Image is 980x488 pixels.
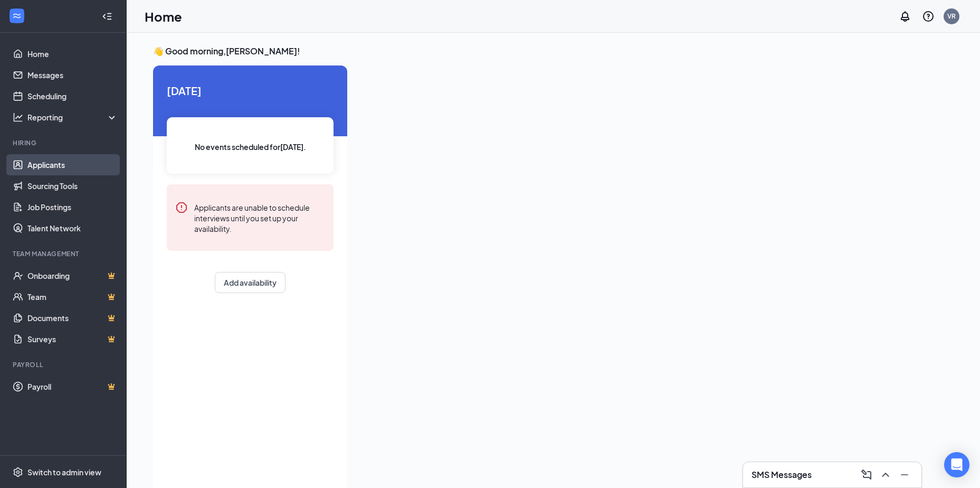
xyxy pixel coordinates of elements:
[145,7,182,25] h1: Home
[13,467,23,477] svg: Settings
[12,11,22,21] svg: WorkstreamLogo
[27,86,118,107] a: Scheduling
[898,468,911,481] svg: Minimize
[860,468,873,481] svg: ComposeMessage
[27,265,118,286] a: OnboardingCrown
[27,467,101,477] div: Switch to admin view
[27,154,118,175] a: Applicants
[27,329,118,350] a: SurveysCrown
[13,249,116,258] div: Team Management
[27,43,118,64] a: Home
[858,466,875,483] button: ComposeMessage
[27,112,118,123] div: Reporting
[27,64,118,86] a: Messages
[27,218,118,239] a: Talent Network
[947,12,956,21] div: VR
[879,468,892,481] svg: ChevronUp
[899,10,911,23] svg: Notifications
[153,45,947,57] h3: 👋 Good morning, [PERSON_NAME] !
[896,466,913,483] button: Minimize
[167,82,334,99] span: [DATE]
[13,112,23,123] svg: Analysis
[27,175,118,196] a: Sourcing Tools
[195,141,306,153] span: No events scheduled for [DATE] .
[215,272,286,293] button: Add availability
[175,201,188,214] svg: Error
[13,360,116,369] div: Payroll
[102,11,112,22] svg: Collapse
[13,138,116,147] div: Hiring
[877,466,894,483] button: ChevronUp
[27,376,118,397] a: PayrollCrown
[751,469,812,481] h3: SMS Messages
[194,201,325,234] div: Applicants are unable to schedule interviews until you set up your availability.
[27,307,118,329] a: DocumentsCrown
[922,10,935,23] svg: QuestionInfo
[27,196,118,218] a: Job Postings
[27,286,118,307] a: TeamCrown
[944,452,969,477] div: Open Intercom Messenger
